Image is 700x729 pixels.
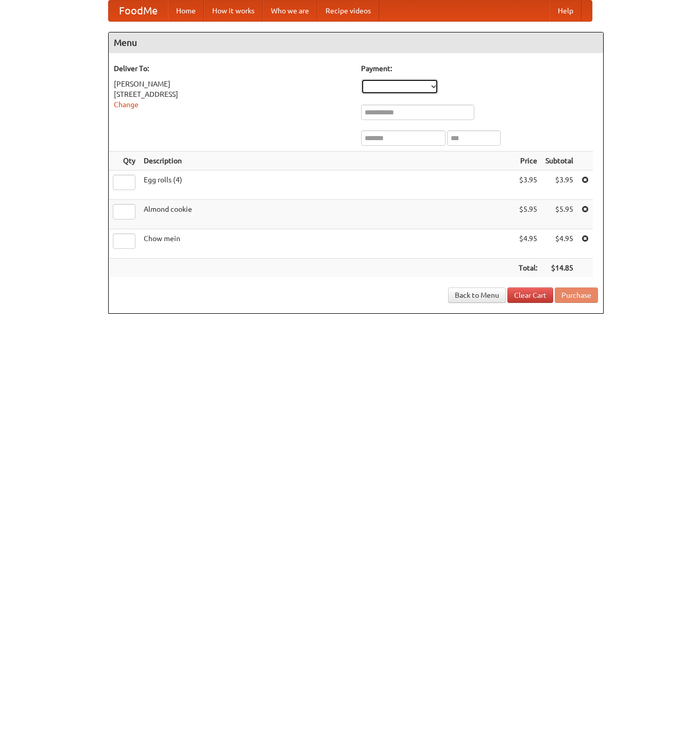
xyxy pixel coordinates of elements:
td: $3.95 [515,171,541,200]
a: Back to Menu [448,287,506,303]
a: Help [550,1,582,21]
a: Recipe videos [317,1,379,21]
h4: Menu [109,32,603,53]
th: $14.85 [541,259,577,278]
a: Who we are [263,1,317,21]
th: Qty [109,151,140,171]
h5: Deliver To: [114,63,351,74]
a: How it works [204,1,263,21]
h5: Payment: [361,63,598,74]
a: Home [168,1,204,21]
button: Purchase [555,287,598,303]
th: Price [515,151,541,171]
a: Clear Cart [507,287,553,303]
th: Subtotal [541,151,577,171]
th: Description [140,151,515,171]
th: Total: [515,259,541,278]
td: Egg rolls (4) [140,171,515,200]
div: [PERSON_NAME] [114,79,351,89]
td: $5.95 [515,200,541,229]
td: $5.95 [541,200,577,229]
td: Chow mein [140,229,515,259]
td: $4.95 [541,229,577,259]
td: $4.95 [515,229,541,259]
div: [STREET_ADDRESS] [114,89,351,99]
td: $3.95 [541,171,577,200]
a: Change [114,100,139,109]
a: FoodMe [109,1,168,21]
td: Almond cookie [140,200,515,229]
